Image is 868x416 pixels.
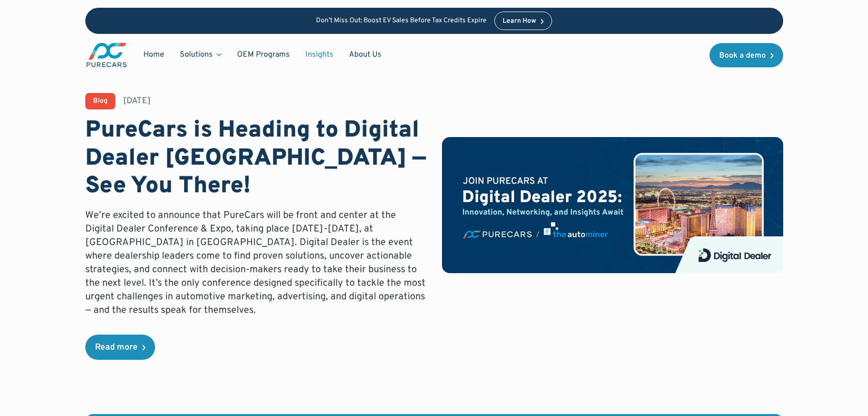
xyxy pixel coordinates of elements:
[229,46,298,64] a: OEM Programs
[494,12,552,30] a: Learn How
[136,46,172,64] a: Home
[85,335,155,360] a: Read more
[85,209,426,317] p: We’re excited to announce that PureCars will be front and center at the Digital Dealer Conference...
[298,46,341,64] a: Insights
[341,46,389,64] a: About Us
[85,117,426,201] h1: PureCars is Heading to Digital Dealer [GEOGRAPHIC_DATA] — See You There!
[123,95,151,107] div: [DATE]
[85,42,128,68] img: purecars logo
[93,98,108,105] div: Blog
[85,42,128,68] a: main
[503,18,536,25] div: Learn How
[95,343,138,352] div: Read more
[316,17,487,25] p: Don’t Miss Out: Boost EV Sales Before Tax Credits Expire
[719,52,766,60] div: Book a demo
[710,43,783,67] a: Book a demo
[180,49,213,60] div: Solutions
